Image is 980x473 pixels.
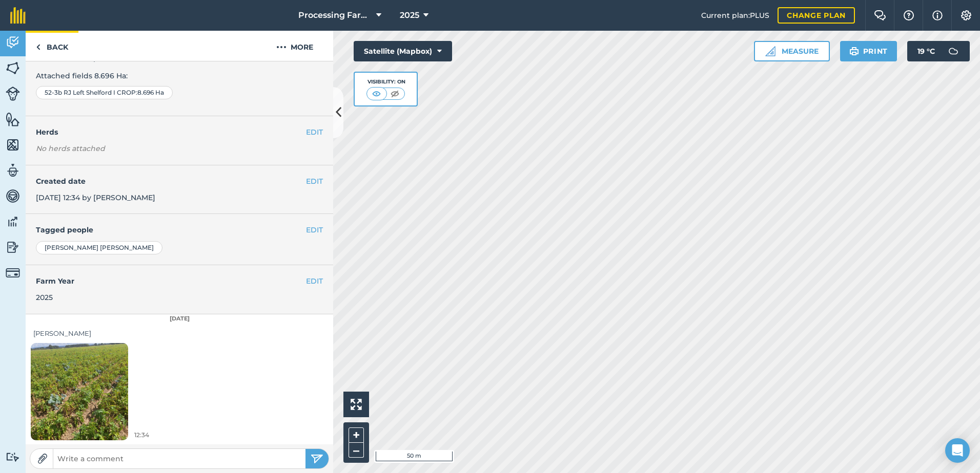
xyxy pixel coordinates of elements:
[6,35,20,50] img: svg+xml;base64,PD94bWwgdmVyc2lvbj0iMS4wIiBlbmNvZGluZz0idXRmLTgiPz4KPCEtLSBHZW5lcmF0b3I6IEFkb2JlIE...
[366,78,405,86] div: Visibility: On
[960,10,972,20] img: A cog icon
[354,41,452,61] button: Satellite (Mapbox)
[256,31,333,61] button: More
[33,328,325,339] div: [PERSON_NAME]
[849,45,859,57] img: svg+xml;base64,PHN2ZyB4bWxucz0iaHR0cDovL3d3dy53My5vcmcvMjAwMC9zdmciIHdpZHRoPSIxOSIgaGVpZ2h0PSIyNC...
[945,438,970,463] div: Open Intercom Messenger
[36,41,40,53] img: svg+xml;base64,PHN2ZyB4bWxucz0iaHR0cDovL3d3dy53My5vcmcvMjAwMC9zdmciIHdpZHRoPSI5IiBoZWlnaHQ9IjI0Ii...
[36,292,323,303] div: 2025
[6,266,20,280] img: svg+xml;base64,PD94bWwgdmVyc2lvbj0iMS4wIiBlbmNvZGluZz0idXRmLTgiPz4KPCEtLSBHZW5lcmF0b3I6IEFkb2JlIE...
[306,275,323,287] button: EDIT
[778,7,855,24] a: Change plan
[10,7,26,24] img: fieldmargin Logo
[6,87,20,101] img: svg+xml;base64,PD94bWwgdmVyc2lvbj0iMS4wIiBlbmNvZGluZz0idXRmLTgiPz4KPCEtLSBHZW5lcmF0b3I6IEFkb2JlIE...
[351,399,362,410] img: Four arrows, one pointing top left, one top right, one bottom right and the last bottom left
[6,240,20,255] img: svg+xml;base64,PD94bWwgdmVyc2lvbj0iMS4wIiBlbmNvZGluZz0idXRmLTgiPz4KPCEtLSBHZW5lcmF0b3I6IEFkb2JlIE...
[36,275,323,287] h4: Farm Year
[26,165,333,214] div: [DATE] 12:34 by [PERSON_NAME]
[31,327,128,456] img: Loading spinner
[26,314,333,324] div: [DATE]
[840,41,897,61] button: Print
[754,41,830,61] button: Measure
[306,176,323,187] button: EDIT
[136,89,164,97] span: : 8.696 Ha
[26,31,78,61] a: Back
[874,10,886,20] img: Two speech bubbles overlapping with the left bubble in the forefront
[45,89,136,97] span: 52-3b RJ Left Shelford I CROP
[389,89,401,99] img: svg+xml;base64,PHN2ZyB4bWxucz0iaHR0cDovL3d3dy53My5vcmcvMjAwMC9zdmciIHdpZHRoPSI1MCIgaGVpZ2h0PSI0MC...
[36,241,162,254] div: [PERSON_NAME] [PERSON_NAME]
[400,9,419,21] span: 2025
[6,452,20,462] img: svg+xml;base64,PD94bWwgdmVyc2lvbj0iMS4wIiBlbmNvZGluZz0idXRmLTgiPz4KPCEtLSBHZW5lcmF0b3I6IEFkb2JlIE...
[306,126,323,138] button: EDIT
[37,454,48,464] img: Paperclip icon
[6,188,20,204] img: svg+xml;base64,PD94bWwgdmVyc2lvbj0iMS4wIiBlbmNvZGluZz0idXRmLTgiPz4KPCEtLSBHZW5lcmF0b3I6IEFkb2JlIE...
[349,427,364,443] button: +
[311,453,323,465] img: svg+xml;base64,PHN2ZyB4bWxucz0iaHR0cDovL3d3dy53My5vcmcvMjAwMC9zdmciIHdpZHRoPSIyNSIgaGVpZ2h0PSIyNC...
[36,126,333,138] h4: Herds
[36,143,333,154] em: No herds attached
[36,176,323,187] h4: Created date
[765,46,775,56] img: Ruler icon
[53,451,305,466] input: Write a comment
[903,10,915,20] img: A question mark icon
[6,112,20,127] img: svg+xml;base64,PHN2ZyB4bWxucz0iaHR0cDovL3d3dy53My5vcmcvMjAwMC9zdmciIHdpZHRoPSI1NiIgaGVpZ2h0PSI2MC...
[701,10,769,21] span: Current plan : PLUS
[6,214,20,229] img: svg+xml;base64,PD94bWwgdmVyc2lvbj0iMS4wIiBlbmNvZGluZz0idXRmLTgiPz4KPCEtLSBHZW5lcmF0b3I6IEFkb2JlIE...
[298,9,372,21] span: Processing Farms
[370,89,383,99] img: svg+xml;base64,PHN2ZyB4bWxucz0iaHR0cDovL3d3dy53My5vcmcvMjAwMC9zdmciIHdpZHRoPSI1MCIgaGVpZ2h0PSI0MC...
[943,41,964,61] img: svg+xml;base64,PD94bWwgdmVyc2lvbj0iMS4wIiBlbmNvZGluZz0idXRmLTgiPz4KPCEtLSBHZW5lcmF0b3I6IEFkb2JlIE...
[306,224,323,235] button: EDIT
[907,41,970,61] button: 19 °C
[276,41,287,53] img: svg+xml;base64,PHN2ZyB4bWxucz0iaHR0cDovL3d3dy53My5vcmcvMjAwMC9zdmciIHdpZHRoPSIyMCIgaGVpZ2h0PSIyNC...
[932,9,943,21] img: svg+xml;base64,PHN2ZyB4bWxucz0iaHR0cDovL3d3dy53My5vcmcvMjAwMC9zdmciIHdpZHRoPSIxNyIgaGVpZ2h0PSIxNy...
[349,443,364,458] button: –
[36,70,323,81] p: Attached fields 8.696 Ha :
[6,137,20,153] img: svg+xml;base64,PHN2ZyB4bWxucz0iaHR0cDovL3d3dy53My5vcmcvMjAwMC9zdmciIHdpZHRoPSI1NiIgaGVpZ2h0PSI2MC...
[36,224,323,235] h4: Tagged people
[134,430,149,440] span: 12:34
[6,60,20,76] img: svg+xml;base64,PHN2ZyB4bWxucz0iaHR0cDovL3d3dy53My5vcmcvMjAwMC9zdmciIHdpZHRoPSI1NiIgaGVpZ2h0PSI2MC...
[6,163,20,178] img: svg+xml;base64,PD94bWwgdmVyc2lvbj0iMS4wIiBlbmNvZGluZz0idXRmLTgiPz4KPCEtLSBHZW5lcmF0b3I6IEFkb2JlIE...
[917,41,935,61] span: 19 ° C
